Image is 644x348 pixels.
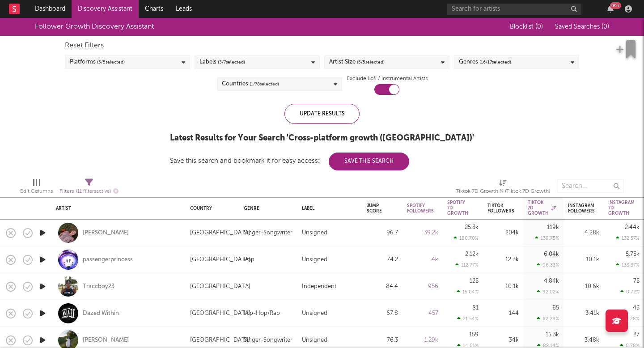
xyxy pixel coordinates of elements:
[487,228,519,238] div: 204k
[487,308,519,319] div: 144
[510,24,543,30] span: Blocklist
[469,332,479,338] div: 159
[218,57,245,68] span: ( 3 / 7 selected)
[20,186,53,197] div: Edit Columns
[568,255,599,265] div: 10.1k
[557,179,624,193] input: Search...
[487,255,519,265] div: 12.3k
[633,305,640,311] div: 43
[222,79,279,89] div: Countries
[616,262,640,268] div: 133.37 %
[470,278,479,284] div: 125
[190,281,250,292] div: [GEOGRAPHIC_DATA]
[367,203,385,214] div: Jump Score
[456,175,550,201] div: Tiktok 7D Growth % (Tiktok 7D Growth)
[367,335,398,346] div: 76.3
[329,57,385,68] div: Artist Size
[76,189,111,194] span: ( 11 filters active)
[302,281,336,292] div: Independent
[250,79,279,89] span: ( 1 / 78 selected)
[453,235,479,241] div: 180.70 %
[610,2,621,9] div: 99 +
[199,57,245,68] div: Labels
[407,203,434,214] div: Spotify Followers
[633,332,640,338] div: 27
[244,255,254,265] div: Pop
[465,251,479,257] div: 2.12k
[544,278,559,284] div: 4.84k
[621,316,640,322] div: 1.28 %
[535,235,559,241] div: 139.75 %
[83,256,133,264] a: passengerprincess
[302,228,327,238] div: Unsigned
[479,57,511,68] span: ( 16 / 17 selected)
[20,175,53,201] div: Edit Columns
[552,305,559,311] div: 65
[457,316,479,322] div: 21.54 %
[568,228,599,238] div: 4.28k
[568,203,595,214] div: Instagram Followers
[459,57,511,68] div: Genres
[447,4,581,15] input: Search for artists
[552,23,609,30] button: Saved Searches (0)
[455,262,479,268] div: 112.77 %
[97,57,125,68] span: ( 5 / 5 selected)
[487,203,514,214] div: Tiktok Followers
[59,175,119,201] div: Filters(11 filters active)
[83,283,114,291] a: Traccboy23
[65,40,579,51] div: Reset Filters
[367,281,398,292] div: 84.4
[487,281,519,292] div: 10.1k
[607,5,614,13] button: 99+
[528,200,556,216] div: Tiktok 7D Growth
[546,332,559,338] div: 15.3k
[367,255,398,265] div: 74.2
[170,133,474,144] div: Latest Results for Your Search ' Cross-platform growth ([GEOGRAPHIC_DATA]) '
[190,228,250,238] div: [GEOGRAPHIC_DATA]
[407,281,438,292] div: 956
[568,335,599,346] div: 3.48k
[83,229,129,237] a: [PERSON_NAME]
[59,186,119,197] div: Filters
[447,200,468,216] div: Spotify 7D Growth
[190,308,250,319] div: [GEOGRAPHIC_DATA]
[367,308,398,319] div: 67.8
[465,225,479,230] div: 25.3k
[35,21,154,32] div: Follower Growth Discovery Assistant
[407,308,438,319] div: 457
[70,57,125,68] div: Platforms
[244,206,288,211] div: Genre
[190,206,230,211] div: Country
[83,310,119,318] a: Dazed Within
[616,235,640,241] div: 132.57 %
[284,104,360,124] div: Update Results
[633,278,640,284] div: 75
[329,153,409,170] button: Save This Search
[367,228,398,238] div: 96.7
[568,281,599,292] div: 10.6k
[535,24,543,30] span: ( 0 )
[302,308,327,319] div: Unsigned
[457,289,479,295] div: 15.04 %
[244,228,292,238] div: Singer-Songwriter
[244,335,292,346] div: Singer-Songwriter
[347,73,428,84] label: Exclude Lofi / Instrumental Artists
[487,335,519,346] div: 34k
[568,308,599,319] div: 3.41k
[302,206,353,211] div: Label
[83,336,129,344] a: [PERSON_NAME]
[407,335,438,346] div: 1.29k
[620,289,640,295] div: 0.72 %
[537,316,559,322] div: 82.28 %
[407,228,438,238] div: 39.2k
[357,57,385,68] span: ( 5 / 5 selected)
[407,255,438,265] div: 4k
[56,206,177,211] div: Artist
[626,251,640,257] div: 5.75k
[547,225,559,230] div: 119k
[302,335,327,346] div: Unsigned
